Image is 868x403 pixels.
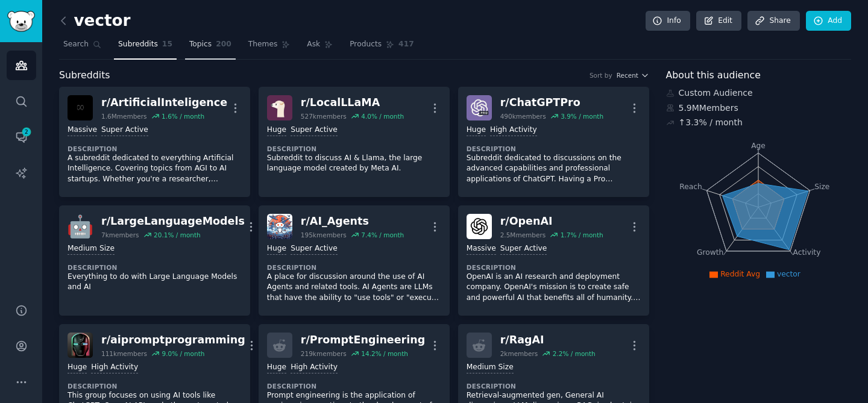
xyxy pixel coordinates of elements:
a: Share [747,11,799,31]
p: A subreddit dedicated to everything Artificial Intelligence. Covering topics from AGI to AI start... [68,153,242,185]
div: 5.9M Members [666,102,852,114]
div: Custom Audience [666,87,852,99]
div: 9.0 % / month [162,349,204,358]
a: LocalLLaMAr/LocalLLaMA527kmembers4.0% / monthHugeSuper ActiveDescriptionSubreddit to discuss AI &... [259,87,450,197]
p: A place for discussion around the use of AI Agents and related tools. AI Agents are LLMs that hav... [267,272,441,304]
div: r/ AI_Agents [301,214,404,229]
img: aipromptprogramming [68,333,93,358]
div: High Activity [490,125,537,136]
p: Subreddit dedicated to discussions on the advanced capabilities and professional applications of ... [467,153,641,185]
a: OpenAIr/OpenAI2.5Mmembers1.7% / monthMassiveSuper ActiveDescriptionOpenAI is an AI research and d... [458,205,649,316]
a: LargeLanguageModelsr/LargeLanguageModels7kmembers20.1% / monthMedium SizeDescriptionEverything to... [59,205,250,316]
div: 527k members [301,112,347,120]
div: 2k members [500,349,538,358]
div: r/ PromptEngineering [301,333,425,348]
dt: Description [467,382,641,390]
a: Products417 [345,35,418,60]
dt: Description [467,263,641,272]
span: Themes [248,39,278,50]
div: Medium Size [68,243,115,255]
tspan: Age [751,142,766,150]
span: About this audience [666,68,761,83]
a: Search [59,35,105,60]
div: r/ ChatGPTPro [500,95,603,110]
a: AI_Agentsr/AI_Agents195kmembers7.4% / monthHugeSuper ActiveDescriptionA place for discussion arou... [259,205,450,316]
div: r/ LargeLanguageModels [101,214,245,229]
div: Massive [467,243,496,255]
div: Sort by [590,71,612,80]
a: Topics200 [185,35,236,60]
dt: Description [267,145,441,153]
div: 111k members [101,349,147,358]
div: r/ aipromptprogramming [101,333,245,348]
div: 219k members [301,349,347,358]
img: ChatGPTPro [467,95,492,120]
a: 2 [7,122,36,152]
dt: Description [267,382,441,390]
div: 3.9 % / month [561,112,603,120]
p: Everything to do with Large Language Models and AI [68,272,242,293]
div: 1.7 % / month [561,231,603,239]
tspan: Size [814,182,829,190]
div: 7k members [101,231,139,239]
a: Themes [244,35,295,60]
div: 7.4 % / month [361,231,404,239]
div: 14.2 % / month [361,349,408,358]
span: Topics [189,39,212,50]
div: r/ RagAI [500,333,596,348]
div: Huge [267,362,286,373]
img: ArtificialInteligence [68,95,93,120]
span: Search [63,39,89,50]
img: LocalLLaMA [267,95,292,120]
div: Huge [467,125,486,136]
div: Super Active [101,125,148,136]
div: Medium Size [467,362,514,373]
div: 195k members [301,231,347,239]
span: 15 [162,39,172,50]
dt: Description [68,145,242,153]
dt: Description [68,263,242,272]
div: r/ ArtificialInteligence [101,95,227,110]
div: Super Active [291,243,338,255]
span: Products [350,39,382,50]
a: ChatGPTPror/ChatGPTPro490kmembers3.9% / monthHugeHigh ActivityDescriptionSubreddit dedicated to d... [458,87,649,197]
span: Ask [307,39,320,50]
div: r/ OpenAI [500,214,603,229]
div: 1.6M members [101,112,147,120]
a: Subreddits15 [114,35,177,60]
dt: Description [68,382,242,390]
div: High Activity [291,362,338,373]
span: Subreddits [118,39,158,50]
p: OpenAI is an AI research and deployment company. OpenAI's mission is to create safe and powerful ... [467,272,641,304]
span: vector [777,270,800,278]
div: Super Active [291,125,338,136]
a: Ask [303,35,337,60]
a: ArtificialInteligencer/ArtificialInteligence1.6Mmembers1.6% / monthMassiveSuper ActiveDescription... [59,87,250,197]
dt: Description [467,145,641,153]
img: AI_Agents [267,214,292,239]
tspan: Reach [679,182,702,190]
button: Recent [617,71,649,80]
img: GummySearch logo [7,11,35,32]
div: Huge [267,125,286,136]
div: High Activity [91,362,138,373]
img: LargeLanguageModels [68,214,93,239]
span: 417 [398,39,414,50]
h2: vector [59,11,131,31]
a: Add [806,11,851,31]
img: OpenAI [467,214,492,239]
a: Edit [696,11,741,31]
div: Huge [267,243,286,255]
div: r/ LocalLLaMA [301,95,404,110]
div: Super Active [500,243,547,255]
span: Recent [617,71,638,80]
div: 490k members [500,112,546,120]
span: Reddit Avg [720,270,760,278]
a: Info [646,11,690,31]
p: Subreddit to discuss AI & Llama, the large language model created by Meta AI. [267,153,441,174]
div: 2.5M members [500,231,546,239]
span: 2 [21,128,32,136]
div: 20.1 % / month [154,231,201,239]
div: 4.0 % / month [361,112,404,120]
div: ↑ 3.3 % / month [679,116,743,129]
